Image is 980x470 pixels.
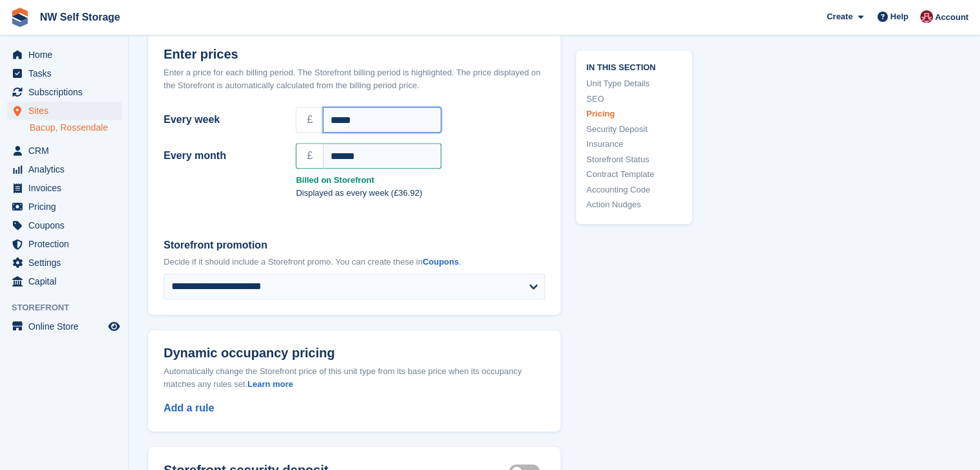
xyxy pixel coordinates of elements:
[827,10,852,23] span: Create
[164,402,214,413] a: Add a rule
[35,6,125,28] a: NW Self Storage
[6,216,122,234] a: menu
[10,8,30,27] img: stora-icon-8386f47178a22dfd0bd8f6a31ec36ba5ce8667c1dd55bd0f319d3a0aa187defe.svg
[164,148,280,164] label: Every month
[247,379,293,389] a: Learn more
[6,179,122,197] a: menu
[28,160,106,178] span: Analytics
[6,317,122,335] a: menu
[586,123,682,136] a: Security Deposit
[30,122,122,134] a: Bacup, Rossendale
[164,112,280,127] label: Every week
[6,83,122,101] a: menu
[28,317,106,335] span: Online Store
[6,235,122,253] a: menu
[6,254,122,272] a: menu
[28,272,106,290] span: Capital
[6,272,122,290] a: menu
[6,102,122,120] a: menu
[586,93,682,106] a: SEO
[586,183,682,196] a: Accounting Code
[28,216,106,234] span: Coupons
[164,47,238,62] span: Enter prices
[164,238,545,253] label: Storefront promotion
[586,169,682,182] a: Contract Template
[164,346,335,361] span: Dynamic occupancy pricing
[296,174,545,187] strong: Billed on Storefront
[890,10,908,23] span: Help
[6,64,122,82] a: menu
[106,319,122,334] a: Preview store
[28,46,106,64] span: Home
[164,256,545,268] p: Decide if it should include a Storefront promo. You can create these in .
[164,365,545,390] div: Automatically change the Storefront price of this unit type from its base price when its occupanc...
[28,142,106,160] span: CRM
[423,257,459,267] a: Coupons
[586,78,682,91] a: Unit Type Details
[586,153,682,166] a: Storefront Status
[6,46,122,64] a: menu
[920,10,933,23] img: Josh Vines
[12,301,128,314] span: Storefront
[28,235,106,253] span: Protection
[28,83,106,101] span: Subscriptions
[28,102,106,120] span: Sites
[28,254,106,272] span: Settings
[6,160,122,178] a: menu
[6,198,122,216] a: menu
[586,61,682,73] span: In this section
[28,198,106,216] span: Pricing
[586,108,682,121] a: Pricing
[28,179,106,197] span: Invoices
[586,199,682,212] a: Action Nudges
[296,187,545,200] p: Displayed as every week (£36.92)
[935,11,968,24] span: Account
[28,64,106,82] span: Tasks
[6,142,122,160] a: menu
[164,66,545,91] div: Enter a price for each billing period. The Storefront billing period is highlighted. The price di...
[586,138,682,151] a: Insurance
